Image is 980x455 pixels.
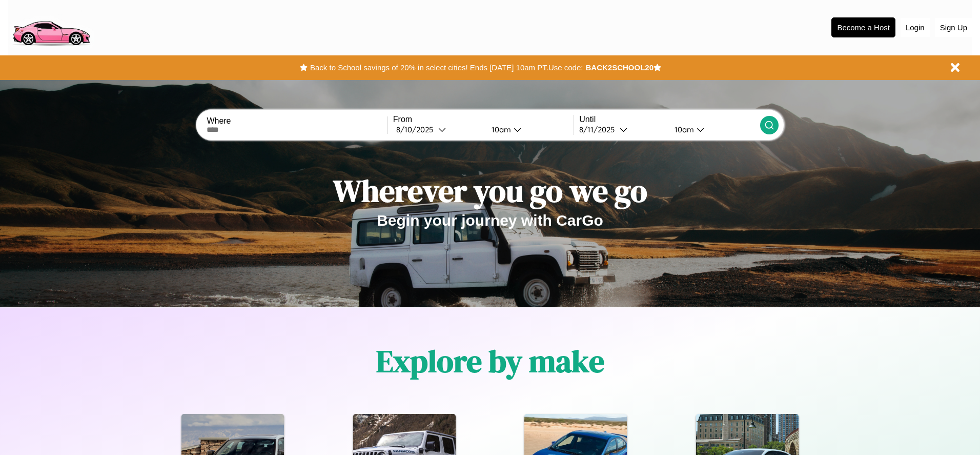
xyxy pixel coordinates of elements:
label: Where [207,116,387,126]
div: 8 / 11 / 2025 [579,125,620,134]
div: 8 / 10 / 2025 [396,125,438,134]
button: 10am [666,124,760,135]
button: Sign Up [935,18,972,37]
button: Become a Host [831,17,895,37]
label: Until [579,115,760,124]
button: 10am [483,124,574,135]
button: Login [901,18,930,37]
button: 8/10/2025 [393,124,483,135]
h1: Explore by make [376,340,604,382]
label: From [393,115,574,124]
b: BACK2SCHOOL20 [585,63,654,72]
button: Back to School savings of 20% in select cities! Ends [DATE] 10am PT.Use code: [308,61,585,75]
div: 10am [669,125,697,134]
div: 10am [486,125,514,134]
img: logo [8,5,94,48]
